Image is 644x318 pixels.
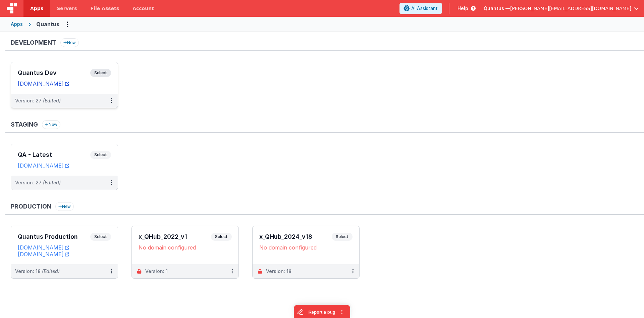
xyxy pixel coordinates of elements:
span: Select [332,233,353,241]
span: Select [90,151,111,159]
div: No domain configured [139,244,232,251]
a: [DOMAIN_NAME] [18,80,69,87]
span: Quantus — [484,5,510,12]
button: Quantus — [PERSON_NAME][EMAIL_ADDRESS][DOMAIN_NAME] [484,5,639,12]
span: Select [90,69,111,77]
span: (Edited) [42,268,60,274]
div: Version: 27 [15,179,61,186]
h3: Quantus Production [18,233,90,240]
h3: Staging [11,121,38,128]
h3: Development [11,39,56,46]
div: Version: 18 [15,268,60,275]
span: (Edited) [43,180,61,185]
h3: QA - Latest [18,151,90,158]
span: [PERSON_NAME][EMAIL_ADDRESS][DOMAIN_NAME] [510,5,631,12]
span: Apps [30,5,43,12]
a: [DOMAIN_NAME] [18,162,69,169]
h3: Quantus Dev [18,70,90,76]
span: File Assets [91,5,119,12]
button: New [55,202,74,211]
div: Apps [11,21,23,28]
a: [DOMAIN_NAME] [18,251,69,258]
span: (Edited) [43,98,61,103]
div: Version: 27 [15,97,61,104]
div: Version: 18 [266,268,291,275]
button: Options [62,19,73,30]
button: New [42,120,60,129]
span: Servers [57,5,77,12]
h3: x_QHub_2024_v18 [259,233,332,240]
button: AI Assistant [399,3,442,14]
span: Help [458,5,468,12]
h3: x_QHub_2022_v1 [139,233,211,240]
span: Select [90,233,111,241]
span: AI Assistant [411,5,438,12]
h3: Production [11,203,51,210]
div: No domain configured [259,244,353,251]
div: Version: 1 [145,268,168,275]
a: [DOMAIN_NAME] [18,244,69,251]
span: Select [211,233,232,241]
div: Quantus [36,20,59,28]
button: New [60,38,79,47]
